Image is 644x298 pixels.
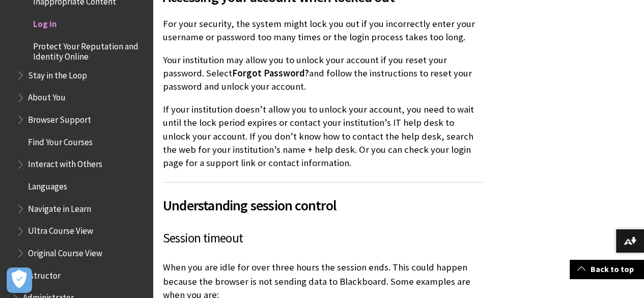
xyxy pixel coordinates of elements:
span: Protect Your Reputation and Identity Online [33,38,146,62]
span: Ultra Course View [28,223,93,236]
span: Find Your Courses [28,133,93,147]
p: Your institution may allow you to unlock your account if you reset your password. Select and foll... [163,53,483,94]
h3: Session timeout [163,229,483,248]
span: Languages [28,178,67,192]
span: Understanding session control [163,195,483,216]
a: Back to top [570,260,644,279]
button: Open Preferences [7,267,32,293]
span: Log in [33,15,57,29]
span: Navigate in Learn [28,200,91,214]
span: Forgot Password? [232,67,309,79]
span: Original Course View [28,245,102,258]
span: Browser Support [28,111,91,125]
p: If your institution doesn’t allow you to unlock your account, you need to wait until the lock per... [163,103,483,170]
span: Instructor [23,267,61,281]
span: Interact with Others [28,156,102,170]
span: Stay in the Loop [28,67,87,80]
p: For your security, the system might lock you out if you incorrectly enter your username or passwo... [163,17,483,44]
span: About You [28,89,66,103]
